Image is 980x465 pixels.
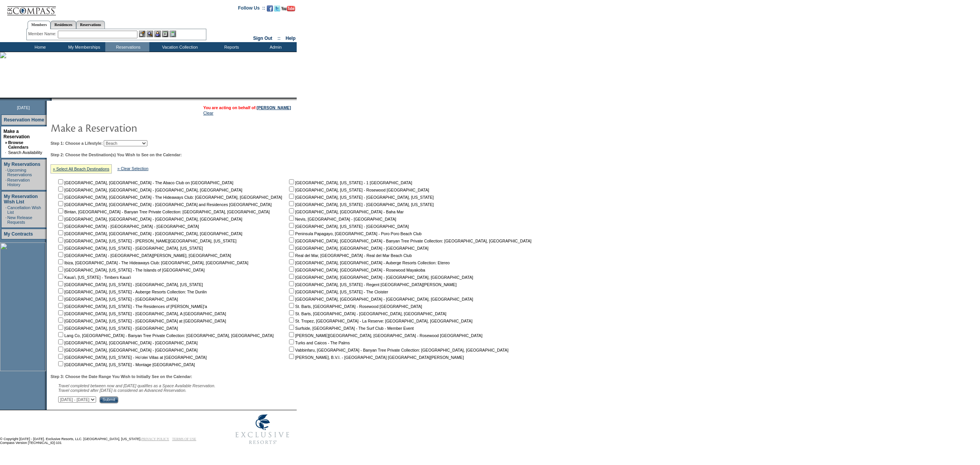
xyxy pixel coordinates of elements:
a: My Reservation Wish List [4,194,38,205]
nobr: [GEOGRAPHIC_DATA], [US_STATE] - [GEOGRAPHIC_DATA] [57,326,178,331]
nobr: [GEOGRAPHIC_DATA], [US_STATE] - [GEOGRAPHIC_DATA], [US_STATE] [287,195,434,200]
nobr: [GEOGRAPHIC_DATA], [GEOGRAPHIC_DATA] - The Abaco Club on [GEOGRAPHIC_DATA] [57,180,234,185]
nobr: [GEOGRAPHIC_DATA], [US_STATE] - [GEOGRAPHIC_DATA], [US_STATE] [287,202,434,207]
img: blank.gif [52,98,52,101]
nobr: [GEOGRAPHIC_DATA], [US_STATE] - Ho'olei Villas at [GEOGRAPHIC_DATA] [57,355,207,360]
span: [DATE] [17,105,30,110]
nobr: Real del Mar, [GEOGRAPHIC_DATA] - Real del Mar Beach Club [287,253,412,258]
a: Reservations [76,21,105,29]
td: · [5,178,7,187]
b: Step 2: Choose the Destination(s) You Wish to See on the Calendar: [51,152,182,157]
a: Reservation History [7,178,30,187]
td: My Memberships [61,42,105,52]
img: Become our fan on Facebook [267,5,273,11]
td: Admin [253,42,297,52]
a: Search Availability [8,150,42,155]
nobr: [GEOGRAPHIC_DATA], [GEOGRAPHIC_DATA] - [GEOGRAPHIC_DATA], [GEOGRAPHIC_DATA] [57,188,242,192]
a: [PERSON_NAME] [257,105,291,110]
a: Cancellation Wish List [7,205,41,214]
img: Impersonate [154,31,161,37]
nobr: [GEOGRAPHIC_DATA], [US_STATE] - Rosewood [GEOGRAPHIC_DATA] [287,188,429,192]
nobr: [GEOGRAPHIC_DATA], [GEOGRAPHIC_DATA] - [GEOGRAPHIC_DATA], [GEOGRAPHIC_DATA] [287,275,473,280]
img: Reservations [162,31,168,37]
img: Exclusive Resorts [228,410,297,449]
td: Follow Us :: [238,5,265,14]
a: New Release Requests [7,215,32,224]
b: » [5,140,7,145]
a: » Select All Beach Destinations [53,167,109,171]
nobr: [GEOGRAPHIC_DATA], [GEOGRAPHIC_DATA] - Baha Mar [287,210,403,214]
nobr: [GEOGRAPHIC_DATA], [GEOGRAPHIC_DATA] - [GEOGRAPHIC_DATA] [287,246,428,251]
nobr: [GEOGRAPHIC_DATA], [GEOGRAPHIC_DATA] - Banyan Tree Private Collection: [GEOGRAPHIC_DATA], [GEOGRA... [287,239,531,243]
nobr: [GEOGRAPHIC_DATA], [US_STATE] - [GEOGRAPHIC_DATA], [US_STATE] [57,246,203,251]
img: promoShadowLeftCorner.gif [49,98,52,101]
a: Residences [51,21,76,29]
nobr: [GEOGRAPHIC_DATA], [GEOGRAPHIC_DATA] - [GEOGRAPHIC_DATA] [57,348,198,352]
a: Upcoming Reservations [7,168,32,177]
nobr: [GEOGRAPHIC_DATA], [GEOGRAPHIC_DATA] - [GEOGRAPHIC_DATA] and Residences [GEOGRAPHIC_DATA] [57,202,271,207]
a: Browse Calendars [8,140,28,149]
span: :: [278,36,281,41]
a: » Clear Selection [118,166,149,171]
nobr: [GEOGRAPHIC_DATA], [GEOGRAPHIC_DATA] - Rosewood Mayakoba [287,268,425,272]
nobr: Bintan, [GEOGRAPHIC_DATA] - Banyan Tree Private Collection: [GEOGRAPHIC_DATA], [GEOGRAPHIC_DATA] [57,210,270,214]
img: Follow us on Twitter [274,5,280,11]
nobr: St. Barts, [GEOGRAPHIC_DATA] - [GEOGRAPHIC_DATA], [GEOGRAPHIC_DATA] [287,311,446,316]
nobr: Surfside, [GEOGRAPHIC_DATA] - The Surf Club - Member Event [287,326,414,331]
nobr: [GEOGRAPHIC_DATA], [US_STATE] - [GEOGRAPHIC_DATA] [287,224,409,229]
a: Members [28,21,51,29]
div: Member Name: [28,31,58,37]
a: PRIVACY POLICY [141,437,169,441]
nobr: [GEOGRAPHIC_DATA], [US_STATE] - [GEOGRAPHIC_DATA], A [GEOGRAPHIC_DATA] [57,311,226,316]
td: · [5,168,7,177]
span: You are acting on behalf of: [203,105,291,110]
nobr: [GEOGRAPHIC_DATA], [US_STATE] - The Residences of [PERSON_NAME]'a [57,304,207,309]
td: Vacation Collection [149,42,209,52]
nobr: [GEOGRAPHIC_DATA] - [GEOGRAPHIC_DATA][PERSON_NAME], [GEOGRAPHIC_DATA] [57,253,231,258]
nobr: [GEOGRAPHIC_DATA], [GEOGRAPHIC_DATA] - Auberge Resorts Collection: Etereo [287,260,450,265]
nobr: [GEOGRAPHIC_DATA], [GEOGRAPHIC_DATA] - [GEOGRAPHIC_DATA], [GEOGRAPHIC_DATA] [57,217,242,221]
img: Subscribe to our YouTube Channel [281,6,295,11]
b: Step 1: Choose a Lifestyle: [51,141,103,146]
a: TERMS OF USE [172,437,196,441]
nobr: [GEOGRAPHIC_DATA], [US_STATE] - Regent [GEOGRAPHIC_DATA][PERSON_NAME] [287,282,457,287]
a: Help [286,36,296,41]
nobr: [GEOGRAPHIC_DATA], [US_STATE] - Montage [GEOGRAPHIC_DATA] [57,362,195,367]
nobr: Kaua'i, [US_STATE] - Timbers Kaua'i [57,275,131,280]
nobr: Nevis, [GEOGRAPHIC_DATA] - [GEOGRAPHIC_DATA] [287,217,396,221]
td: · [5,205,7,214]
nobr: [PERSON_NAME][GEOGRAPHIC_DATA], [GEOGRAPHIC_DATA] - Rosewood [GEOGRAPHIC_DATA] [287,333,482,338]
img: b_edit.gif [139,31,145,37]
img: View [147,31,153,37]
nobr: [GEOGRAPHIC_DATA] - [GEOGRAPHIC_DATA] - [GEOGRAPHIC_DATA] [57,224,199,229]
span: Travel completed between now and [DATE] qualifies as a Space Available Reservation. [58,383,216,388]
a: Follow us on Twitter [274,8,280,12]
nobr: [GEOGRAPHIC_DATA], [GEOGRAPHIC_DATA] - The Hideaways Club: [GEOGRAPHIC_DATA], [GEOGRAPHIC_DATA] [57,195,282,200]
nobr: Lang Co, [GEOGRAPHIC_DATA] - Banyan Tree Private Collection: [GEOGRAPHIC_DATA], [GEOGRAPHIC_DATA] [57,333,274,338]
nobr: Ibiza, [GEOGRAPHIC_DATA] - The Hideaways Club: [GEOGRAPHIC_DATA], [GEOGRAPHIC_DATA] [57,260,248,265]
nobr: Vabbinfaru, [GEOGRAPHIC_DATA] - Banyan Tree Private Collection: [GEOGRAPHIC_DATA], [GEOGRAPHIC_DATA] [287,348,508,352]
td: Reports [209,42,253,52]
nobr: Turks and Caicos - The Palms [287,341,350,345]
nobr: [GEOGRAPHIC_DATA], [US_STATE] - [GEOGRAPHIC_DATA], [US_STATE] [57,282,203,287]
nobr: [GEOGRAPHIC_DATA], [US_STATE] - Auberge Resorts Collection: The Dunlin [57,290,207,294]
nobr: [GEOGRAPHIC_DATA], [US_STATE] - The Islands of [GEOGRAPHIC_DATA] [57,268,204,272]
nobr: [GEOGRAPHIC_DATA], [US_STATE] - [GEOGRAPHIC_DATA] at [GEOGRAPHIC_DATA] [57,319,226,323]
img: pgTtlMakeReservation.gif [51,120,204,135]
a: Clear [203,111,213,115]
nobr: [GEOGRAPHIC_DATA], [US_STATE] - 1 [GEOGRAPHIC_DATA] [287,180,412,185]
nobr: Peninsula Papagayo, [GEOGRAPHIC_DATA] - Poro Poro Beach Club [287,231,421,236]
a: Become our fan on Facebook [267,8,273,12]
td: · [5,150,7,155]
a: My Contracts [4,231,33,237]
nobr: [GEOGRAPHIC_DATA], [GEOGRAPHIC_DATA] - [GEOGRAPHIC_DATA] [57,341,198,345]
input: Submit [100,396,118,403]
a: Subscribe to our YouTube Channel [281,8,295,12]
nobr: St. Tropez, [GEOGRAPHIC_DATA] - La Reserve: [GEOGRAPHIC_DATA], [GEOGRAPHIC_DATA] [287,319,472,323]
a: Reservation Home [4,117,44,123]
nobr: [GEOGRAPHIC_DATA], [GEOGRAPHIC_DATA] - [GEOGRAPHIC_DATA], [GEOGRAPHIC_DATA] [287,297,473,301]
td: Reservations [105,42,149,52]
img: b_calculator.gif [170,31,176,37]
nobr: [PERSON_NAME], B.V.I. - [GEOGRAPHIC_DATA] [GEOGRAPHIC_DATA][PERSON_NAME] [287,355,464,360]
a: My Reservations [4,162,40,167]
